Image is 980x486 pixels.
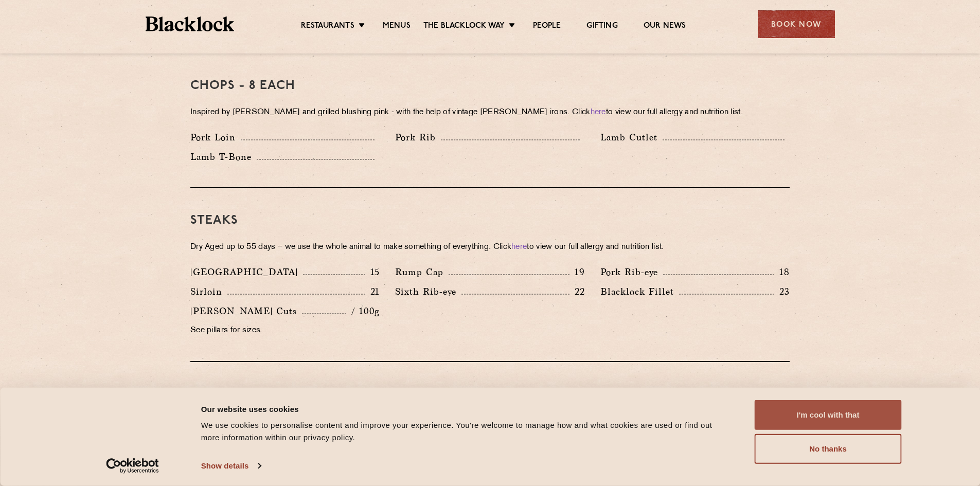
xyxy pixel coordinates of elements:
img: BL_Textured_Logo-footer-cropped.svg [146,16,235,31]
a: Gifting [586,21,617,32]
p: Sirloin [190,284,227,299]
button: I'm cool with that [755,400,902,430]
p: 15 [365,265,380,279]
p: 19 [569,265,585,279]
p: 18 [774,265,790,279]
p: Pork Rib [395,130,441,145]
h3: Chops - 8 each [190,79,790,93]
p: Sixth Rib-eye [395,284,461,299]
p: 23 [774,285,790,298]
p: 21 [365,285,380,298]
h3: Steaks [190,214,790,227]
p: See pillars for sizes [190,323,380,338]
p: Pork Rib-eye [600,265,663,279]
p: [PERSON_NAME] Cuts [190,304,302,318]
p: / 100g [346,304,380,318]
a: Our News [644,21,686,32]
p: Inspired by [PERSON_NAME] and grilled blushing pink - with the help of vintage [PERSON_NAME] iron... [190,105,790,120]
p: Pork Loin [190,130,241,145]
a: here [591,109,606,116]
a: Show details [201,458,261,474]
button: No thanks [755,434,902,464]
a: People [533,21,561,32]
div: Our website uses cookies [201,403,732,415]
p: Dry Aged up to 55 days − we use the whole animal to make something of everything. Click to view o... [190,240,790,255]
p: 22 [569,285,585,298]
p: Blacklock Fillet [600,284,679,299]
p: Rump Cap [395,265,449,279]
p: Lamb Cutlet [600,130,663,145]
a: Menus [383,21,411,32]
a: here [511,243,527,251]
a: The Blacklock Way [423,21,505,32]
a: Usercentrics Cookiebot - opens in a new window [87,458,177,474]
div: We use cookies to personalise content and improve your experience. You're welcome to manage how a... [201,419,732,444]
p: [GEOGRAPHIC_DATA] [190,265,303,279]
div: Book Now [758,10,835,38]
p: Lamb T-Bone [190,150,257,164]
a: Restaurants [301,21,354,32]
